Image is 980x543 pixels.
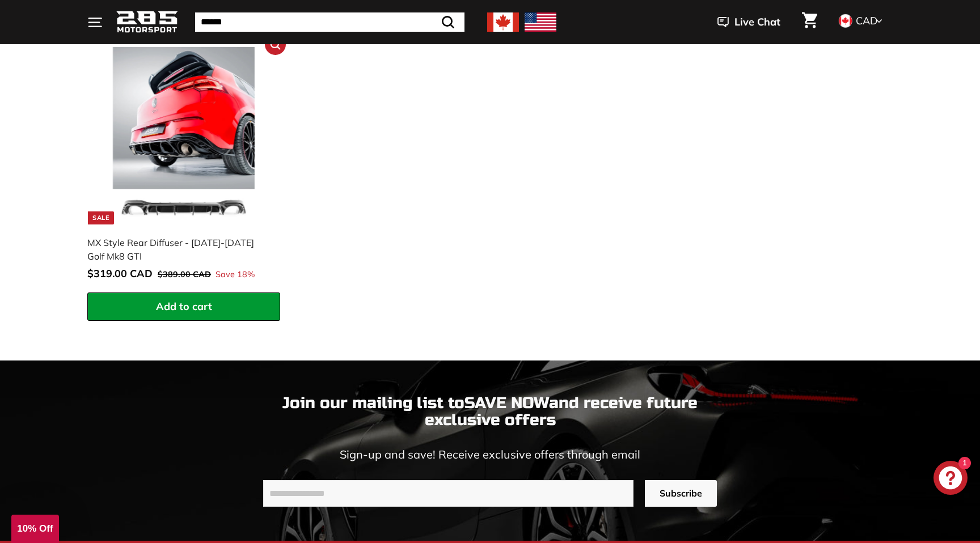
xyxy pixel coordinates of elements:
[734,15,780,29] span: Live Chat
[645,480,717,507] button: Subscribe
[856,14,877,27] span: CAD
[464,393,549,413] strong: SAVE NOW
[195,12,464,32] input: Search
[795,3,824,41] a: Cart
[116,9,178,36] img: Logo_285_Motorsport_areodynamics_components
[87,267,153,280] span: $319.00 CAD
[263,394,717,430] p: Join our mailing list to and receive future exclusive offers
[703,8,795,36] button: Live Chat
[17,523,53,534] span: 10% Off
[660,487,702,500] span: Subscribe
[88,211,114,224] div: Sale
[263,446,717,463] p: Sign-up and save! Receive exclusive offers through email
[87,40,280,292] a: Sale MX Style Rear Diffuser - [DATE]-[DATE] Golf Mk8 GTI Save 18%
[156,300,212,313] span: Add to cart
[87,292,280,321] button: Add to cart
[216,269,255,281] span: Save 18%
[158,269,211,279] span: $389.00 CAD
[11,515,59,543] div: 10% Off
[930,461,971,498] inbox-online-store-chat: Shopify online store chat
[87,236,269,263] div: MX Style Rear Diffuser - [DATE]-[DATE] Golf Mk8 GTI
